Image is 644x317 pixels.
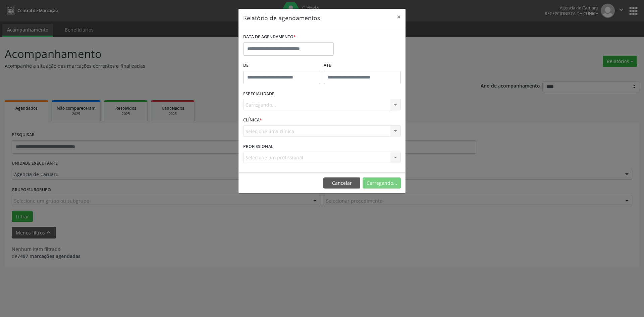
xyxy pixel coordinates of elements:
[363,177,401,189] button: Carregando...
[243,60,320,71] label: De
[392,9,406,25] button: Close
[243,115,262,125] label: CLÍNICA
[324,60,401,71] label: ATÉ
[243,89,274,99] label: ESPECIALIDADE
[323,177,360,189] button: Cancelar
[243,141,273,152] label: PROFISSIONAL
[243,13,320,22] h5: Relatório de agendamentos
[243,32,296,42] label: DATA DE AGENDAMENTO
